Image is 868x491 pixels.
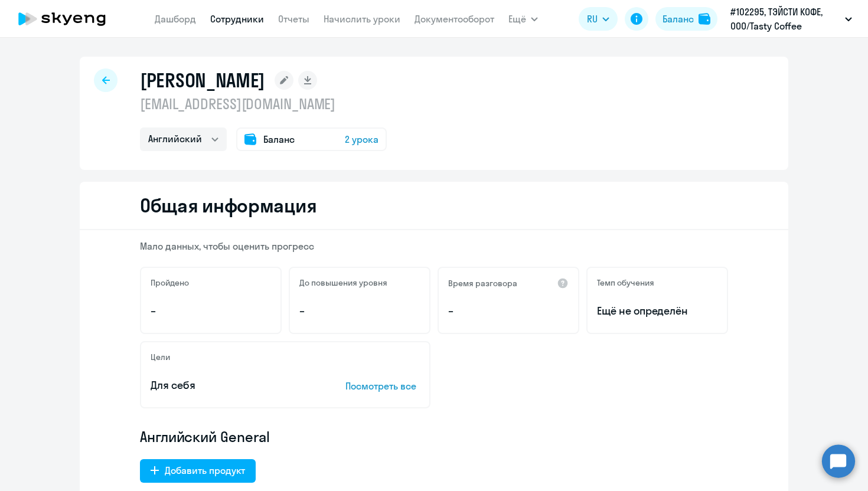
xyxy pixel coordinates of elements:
[345,379,420,393] p: Посмотреть все
[140,194,316,217] h2: Общая информация
[579,7,618,31] button: RU
[210,13,264,25] a: Сотрудники
[345,132,378,146] span: 2 урока
[448,278,517,289] h5: Время разговора
[140,240,728,253] p: Мало данных, чтобы оценить прогресс
[508,7,538,31] button: Ещё
[597,303,717,319] span: Ещё не определён
[299,303,420,319] p: –
[299,277,387,288] h5: До повышения уровня
[140,427,270,446] span: Английский General
[415,13,494,25] a: Документооборот
[165,463,245,477] div: Добавить продукт
[140,459,256,483] button: Добавить продукт
[151,378,309,393] p: Для себя
[699,13,710,25] img: balance
[324,13,400,25] a: Начислить уроки
[730,5,840,33] p: #102295, ТЭЙСТИ КОФЕ, ООО/Tasty Coffee
[151,277,189,288] h5: Пройдено
[263,132,295,146] span: Баланс
[140,68,265,92] h1: [PERSON_NAME]
[151,303,271,319] p: –
[278,13,309,25] a: Отчеты
[140,94,387,113] p: [EMAIL_ADDRESS][DOMAIN_NAME]
[448,303,569,319] p: –
[725,5,858,33] button: #102295, ТЭЙСТИ КОФЕ, ООО/Tasty Coffee
[655,7,717,31] button: Балансbalance
[597,277,654,288] h5: Темп обучения
[151,352,170,362] h5: Цели
[155,13,196,25] a: Дашборд
[508,12,526,26] span: Ещё
[663,12,694,26] div: Баланс
[587,12,598,26] span: RU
